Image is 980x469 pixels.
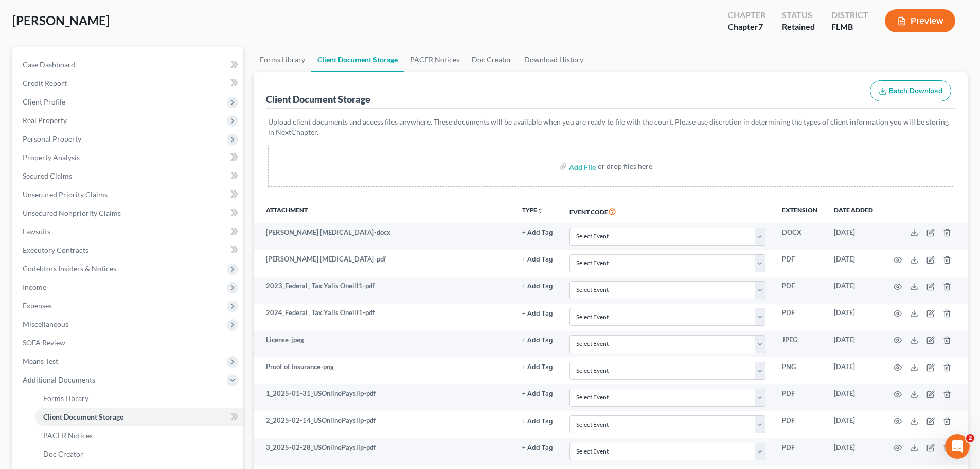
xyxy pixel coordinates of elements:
a: Case Dashboard [14,56,243,74]
span: Codebtors Insiders & Notices [23,264,116,273]
td: 2_2025-02-14_USOnlinePayslip-pdf [254,411,514,438]
a: Client Document Storage [35,408,243,426]
a: + Add Tag [522,254,553,264]
a: Secured Claims [14,167,243,185]
td: DOCX [774,223,826,250]
a: + Add Tag [522,415,553,425]
button: + Add Tag [522,230,553,236]
span: SOFA Review [23,338,65,347]
td: [DATE] [826,357,881,384]
a: Credit Report [14,74,243,93]
button: TYPEunfold_more [522,207,543,214]
i: unfold_more [537,207,543,214]
th: Extension [774,199,826,223]
span: Case Dashboard [23,60,75,69]
a: PACER Notices [404,47,466,72]
a: Client Document Storage [311,47,404,72]
span: Income [23,283,46,291]
span: Means Test [23,357,58,366]
p: Upload client documents and access files anywhere. These documents will be available when you are... [268,117,953,137]
a: + Add Tag [522,228,553,237]
td: 1_2025-01-31_USOnlinePayslip-pdf [254,384,514,411]
td: [DATE] [826,331,881,357]
a: PACER Notices [35,426,243,445]
span: Property Analysis [23,153,80,162]
button: + Add Tag [522,310,553,317]
iframe: Intercom live chat [945,434,970,459]
a: + Add Tag [522,308,553,318]
td: PDF [774,304,826,331]
td: PNG [774,357,826,384]
button: + Add Tag [522,445,553,451]
a: Executory Contracts [14,241,243,259]
td: License-jpeg [254,331,514,357]
a: Unsecured Priority Claims [14,185,243,204]
a: Forms Library [35,389,243,408]
span: Miscellaneous [23,320,68,328]
td: 3_2025-02-28_USOnlinePayslip-pdf [254,438,514,465]
div: Client Document Storage [266,93,370,106]
td: [DATE] [826,438,881,465]
span: Personal Property [23,134,81,143]
td: PDF [774,411,826,438]
a: Doc Creator [466,47,518,72]
span: PACER Notices [43,431,93,440]
span: Doc Creator [43,449,83,458]
th: Event Code [561,199,774,223]
div: Status [782,9,815,21]
button: + Add Tag [522,256,553,263]
td: PDF [774,277,826,304]
a: + Add Tag [522,362,553,372]
td: [DATE] [826,277,881,304]
div: District [831,9,868,21]
span: Lawsuits [23,227,50,236]
a: Download History [518,47,590,72]
div: Chapter [728,21,765,33]
span: 2 [966,434,974,442]
a: Lawsuits [14,222,243,241]
a: SOFA Review [14,334,243,352]
td: [DATE] [826,384,881,411]
th: Date added [826,199,881,223]
span: Credit Report [23,79,67,88]
td: PDF [774,438,826,465]
a: Property Analysis [14,148,243,167]
button: Preview [885,9,955,32]
span: Client Document Storage [43,412,123,421]
a: Doc Creator [35,445,243,463]
td: Proof of Insurance-png [254,357,514,384]
span: Unsecured Nonpriority Claims [23,209,121,217]
button: + Add Tag [522,364,553,371]
span: Real Property [23,116,67,125]
td: [PERSON_NAME] [MEDICAL_DATA]-pdf [254,250,514,276]
button: Batch Download [870,80,951,102]
td: [DATE] [826,411,881,438]
span: Secured Claims [23,171,72,180]
span: [PERSON_NAME] [12,13,110,28]
td: [DATE] [826,223,881,250]
span: Unsecured Priority Claims [23,190,108,199]
span: Additional Documents [23,375,95,384]
a: + Add Tag [522,281,553,291]
td: [DATE] [826,304,881,331]
a: + Add Tag [522,335,553,345]
button: + Add Tag [522,391,553,397]
td: PDF [774,384,826,411]
span: Executory Contracts [23,246,88,254]
button: + Add Tag [522,418,553,425]
td: [DATE] [826,250,881,276]
td: [PERSON_NAME] [MEDICAL_DATA]-docx [254,223,514,250]
a: Unsecured Nonpriority Claims [14,204,243,222]
span: 7 [758,22,763,31]
th: Attachment [254,199,514,223]
div: Chapter [728,9,765,21]
span: Batch Download [889,86,942,95]
a: Forms Library [254,47,311,72]
div: Retained [782,21,815,33]
div: FLMB [831,21,868,33]
button: + Add Tag [522,337,553,344]
div: or drop files here [598,161,652,171]
a: + Add Tag [522,389,553,398]
td: 2024_Federal_ Tax Yalis Oneill1-pdf [254,304,514,331]
td: JPEG [774,331,826,357]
